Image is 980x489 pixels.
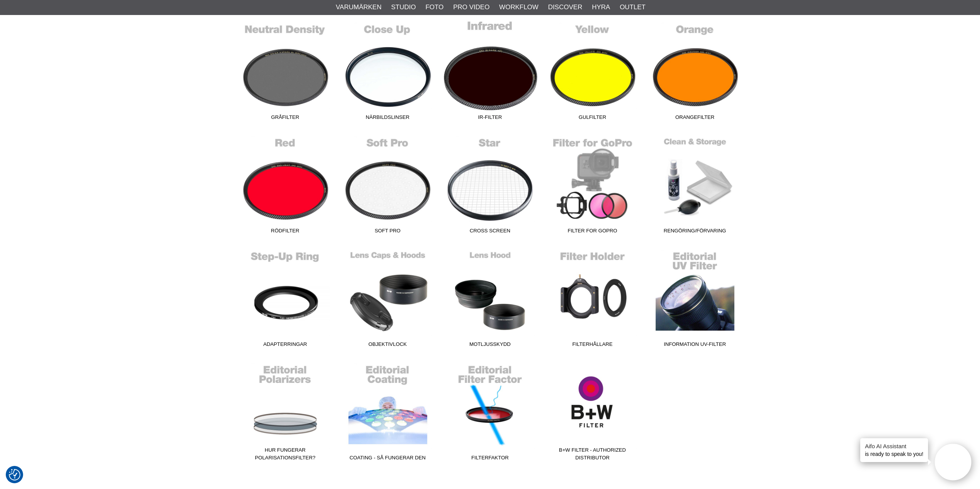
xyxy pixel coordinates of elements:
[439,247,541,351] a: Motljusskydd
[234,20,337,124] a: Gråfilter
[426,2,444,12] a: Foto
[644,247,746,351] a: Information UV-Filter
[541,20,644,124] a: Gulfilter
[439,20,541,124] a: IR-Filter
[548,2,582,12] a: Discover
[439,227,541,237] span: Cross Screen
[644,134,746,237] a: Rengöring/Förvaring
[337,360,439,464] a: Coating - Så fungerar den
[541,134,644,237] a: Filter for GoPro
[865,442,923,450] h4: Aifo AI Assistant
[439,134,541,237] a: Cross Screen
[337,20,439,124] a: Närbildslinser
[644,20,746,124] a: Orangefilter
[541,340,644,351] span: Filterhållare
[234,446,337,464] span: Hur fungerar Polarisationsfilter?
[620,2,645,12] a: Outlet
[234,134,337,237] a: Rödfilter
[337,454,439,464] span: Coating - Så fungerar den
[337,247,439,351] a: Objektivlock
[9,468,20,482] button: Samtyckesinställningar
[453,2,489,12] a: Pro Video
[644,113,746,124] span: Orangefilter
[644,227,746,237] span: Rengöring/Förvaring
[499,2,538,12] a: Workflow
[541,446,644,464] span: B+W Filter - Authorized Distributor
[439,360,541,464] a: Filterfaktor
[592,2,610,12] a: Hyra
[234,227,337,237] span: Rödfilter
[541,360,644,464] a: B+W Filter - Authorized Distributor
[860,438,928,462] div: is ready to speak to you!
[234,113,337,124] span: Gråfilter
[439,340,541,351] span: Motljusskydd
[234,360,337,464] a: Hur fungerar Polarisationsfilter?
[644,340,746,351] span: Information UV-Filter
[439,454,541,464] span: Filterfaktor
[337,340,439,351] span: Objektivlock
[337,227,439,237] span: Soft Pro
[234,247,337,351] a: Adapterringar
[234,340,337,351] span: Adapterringar
[541,247,644,351] a: Filterhållare
[9,469,20,481] img: Revisit consent button
[439,113,541,124] span: IR-Filter
[337,113,439,124] span: Närbildslinser
[541,113,644,124] span: Gulfilter
[541,227,644,237] span: Filter for GoPro
[337,134,439,237] a: Soft Pro
[391,2,416,12] a: Studio
[336,2,382,12] a: Varumärken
